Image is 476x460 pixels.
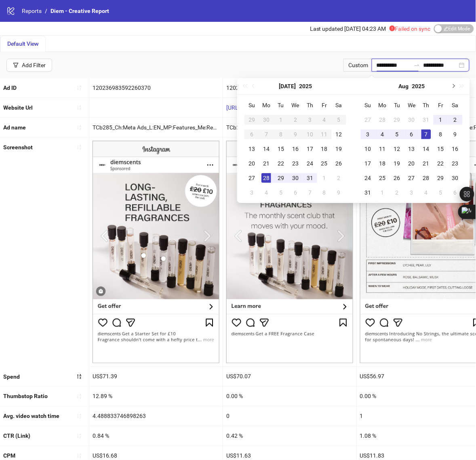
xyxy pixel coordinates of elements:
td: 2025-07-30 [404,112,419,127]
div: US$71.39 [89,367,223,386]
div: 7 [261,129,271,139]
img: Screenshot 120236988407850370 [226,141,353,363]
td: 2025-08-01 [317,171,332,185]
span: to [414,62,420,68]
th: Sa [448,98,463,112]
td: 2025-07-16 [288,142,303,156]
div: 18 [320,144,329,154]
td: 2025-08-26 [390,171,404,185]
div: 10 [363,144,373,154]
div: 17 [305,144,315,154]
td: 2025-07-09 [288,127,303,142]
div: 6 [291,188,300,197]
span: sort-ascending [76,453,82,459]
td: 2025-08-06 [404,127,419,142]
td: 2025-08-18 [375,156,390,171]
div: 3 [407,188,417,197]
td: 2025-07-23 [288,156,303,171]
div: 5 [334,115,344,125]
th: Th [303,98,317,112]
th: Su [361,98,375,112]
div: 11 [378,144,388,154]
div: 24 [363,173,373,183]
td: 2025-08-08 [434,127,448,142]
td: 2025-08-09 [332,185,346,200]
td: 2025-09-04 [419,185,434,200]
td: 2025-07-28 [259,171,274,185]
div: 28 [378,115,388,125]
td: 2025-09-02 [390,185,404,200]
div: Custom [343,59,372,72]
div: 24 [305,159,315,168]
span: filter [13,62,19,68]
td: 2025-07-03 [303,112,317,127]
td: 2025-08-29 [434,171,448,185]
div: 13 [407,144,417,154]
b: CPM [3,453,15,459]
div: 9 [291,129,300,139]
td: 2025-08-27 [404,171,419,185]
td: 2025-08-08 [317,185,332,200]
td: 2025-07-27 [244,171,259,185]
td: 2025-08-02 [448,112,463,127]
button: Add Filter [6,59,52,72]
div: 6 [451,188,460,197]
td: 2025-07-05 [332,112,346,127]
td: 2025-08-21 [419,156,434,171]
div: TCb285_Ch:Meta Ads_L:EN_MP:Features_Me:Refillable long lasting_Fo:Video_So:DIEM_Fc:People_Fr:_Ex:... [89,118,223,137]
button: Choose a year [299,78,312,94]
div: 19 [334,144,344,154]
td: 2025-08-07 [303,185,317,200]
button: Choose a month [279,78,296,94]
div: 25 [378,173,388,183]
td: 2025-07-10 [303,127,317,142]
div: 0.00 % [223,387,356,406]
div: 25 [320,159,329,168]
div: 1 [320,173,329,183]
div: 31 [305,173,315,183]
div: 18 [378,159,388,168]
td: 2025-07-13 [244,142,259,156]
td: 2025-07-20 [244,156,259,171]
button: Choose a month [399,78,409,94]
div: 30 [261,115,271,125]
div: US$70.07 [223,367,356,386]
td: 2025-07-31 [303,171,317,185]
div: 19 [392,159,402,168]
div: 10 [305,129,315,139]
div: 7 [421,129,431,139]
th: Tu [390,98,404,112]
div: 30 [407,115,417,125]
div: 12.89 % [89,387,223,406]
td: 2025-07-24 [303,156,317,171]
div: 2 [334,173,344,183]
td: 2025-08-06 [288,185,303,200]
div: 4 [261,188,271,197]
div: 12 [392,144,402,154]
div: 29 [247,115,257,125]
b: Thumbstop Ratio [3,393,48,400]
div: 30 [291,173,300,183]
td: 2025-08-24 [361,171,375,185]
td: 2025-07-27 [361,112,375,127]
td: 2025-08-28 [419,171,434,185]
div: 0.42 % [223,426,356,446]
td: 2025-07-29 [390,112,404,127]
td: 2025-07-12 [332,127,346,142]
th: Fr [434,98,448,112]
td: 2025-07-29 [274,171,288,185]
div: 0 [223,407,356,426]
div: 9 [451,129,460,139]
td: 2025-08-30 [448,171,463,185]
td: 2025-07-30 [288,171,303,185]
th: Su [244,98,259,112]
td: 2025-07-19 [332,142,346,156]
td: 2025-08-31 [361,185,375,200]
a: Reports [20,6,43,15]
a: [URL][DOMAIN_NAME] [226,104,283,111]
td: 2025-09-06 [448,185,463,200]
td: 2025-08-12 [390,142,404,156]
div: 27 [363,115,373,125]
div: 1 [276,115,286,125]
td: 2025-08-03 [244,185,259,200]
